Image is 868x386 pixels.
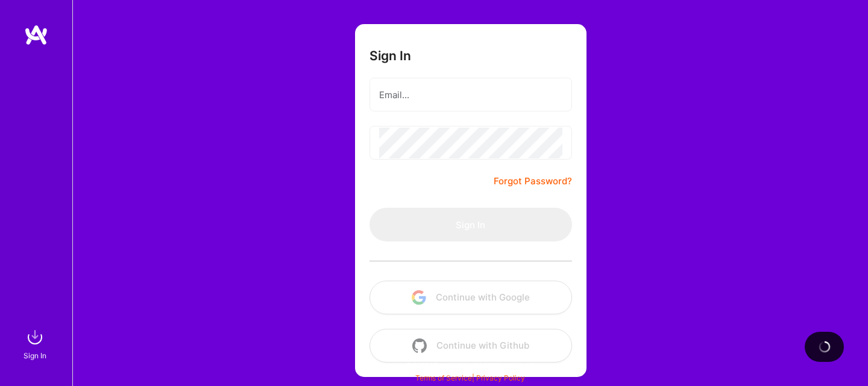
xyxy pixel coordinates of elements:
[24,24,48,46] img: logo
[24,349,46,362] div: Sign In
[370,48,411,63] h3: Sign In
[415,373,525,382] span: |
[370,329,572,363] button: Continue with Github
[23,325,47,349] img: sign in
[379,79,562,110] input: Email...
[412,290,426,305] img: icon
[816,338,832,355] img: loading
[412,338,427,353] img: icon
[415,373,472,382] a: Terms of Service
[494,174,572,188] a: Forgot Password?
[476,373,525,382] a: Privacy Policy
[72,350,868,380] div: © 2025 ATeams Inc., All rights reserved.
[370,281,572,314] button: Continue with Google
[370,208,572,241] button: Sign In
[25,325,47,362] a: sign inSign In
